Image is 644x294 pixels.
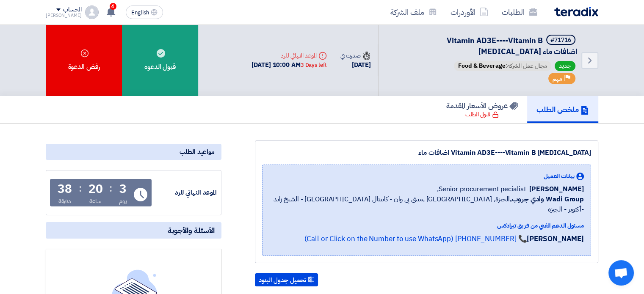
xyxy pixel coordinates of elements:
[608,260,634,286] div: دردشة مفتوحة
[553,75,562,83] span: مهم
[252,51,326,60] div: الموعد النهائي للرد
[89,197,102,206] div: ساعة
[550,37,571,43] div: #71716
[46,144,221,160] div: مواعيد الطلب
[85,5,99,19] img: profile_test.png
[384,2,444,22] a: ملف الشركة
[110,3,116,10] span: 4
[389,35,577,57] h5: Vitamin AD3E----Vitamin B choline اضافات ماء
[444,2,495,22] a: الأوردرات
[529,184,584,194] span: [PERSON_NAME]
[458,61,506,70] span: Food & Beverage
[46,13,82,18] div: [PERSON_NAME]
[495,2,544,22] a: الطلبات
[252,60,326,70] div: [DATE] 10:00 AM
[109,181,112,196] div: :
[269,194,584,214] span: الجيزة, [GEOGRAPHIC_DATA] ,مبنى بى وان - كابيتال [GEOGRAPHIC_DATA] - الشيخ زايد -أكتوبر - الجيزه
[126,5,163,19] button: English
[119,197,127,206] div: يوم
[340,60,371,70] div: [DATE]
[340,51,371,60] div: صدرت في
[301,61,327,69] div: 3 Days left
[122,25,198,96] div: قبول الدعوه
[63,6,81,14] div: الحساب
[447,35,577,57] span: Vitamin AD3E----Vitamin B [MEDICAL_DATA] اضافات ماء
[58,183,72,195] div: 38
[58,197,72,206] div: دقيقة
[153,188,217,198] div: الموعد النهائي للرد
[304,234,527,244] a: 📞 [PHONE_NUMBER] (Call or Click on the Number to use WhatsApp)
[527,234,584,244] strong: [PERSON_NAME]
[437,184,526,194] span: Senior procurement pecialist,
[555,61,575,71] span: جديد
[88,183,103,195] div: 20
[269,221,584,230] div: مسئول الدعم الفني من فريق تيرادكس
[262,148,591,158] div: Vitamin AD3E----Vitamin B [MEDICAL_DATA] اضافات ماء
[255,273,318,287] button: تحميل جدول البنود
[119,183,127,195] div: 3
[544,172,575,181] span: بيانات العميل
[510,194,584,204] b: Wadi Group وادي جروب,
[46,25,122,96] div: رفض الدعوة
[79,181,82,196] div: :
[437,96,527,123] a: عروض الأسعار المقدمة قبول الطلب
[536,104,589,114] h5: ملخص الطلب
[454,61,551,71] span: مجال عمل الشركة:
[554,7,598,16] img: Teradix logo
[168,225,215,235] span: الأسئلة والأجوبة
[465,110,499,119] div: قبول الطلب
[131,10,149,16] span: English
[527,96,598,123] a: ملخص الطلب
[446,101,518,110] h5: عروض الأسعار المقدمة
